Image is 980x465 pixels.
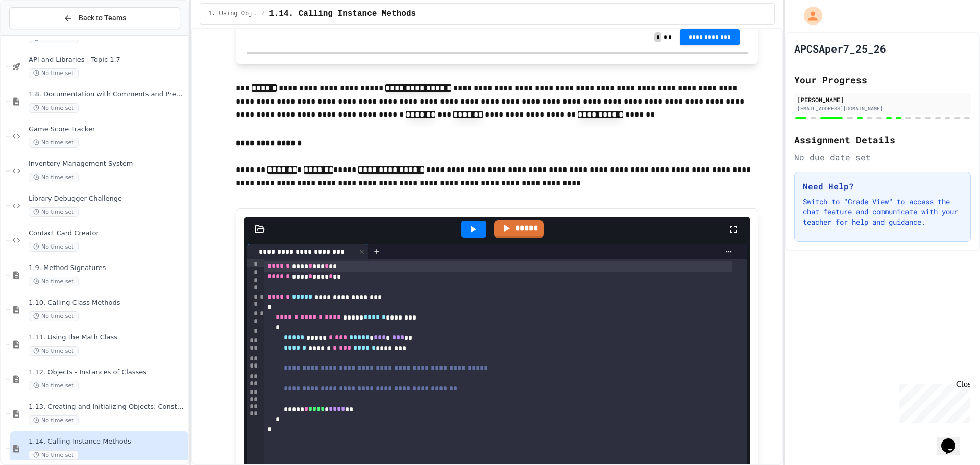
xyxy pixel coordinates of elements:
[29,103,79,113] span: No time set
[895,380,970,423] iframe: chat widget
[29,242,79,252] span: No time set
[803,180,962,192] h3: Need Help?
[29,138,79,148] span: No time set
[29,229,186,238] span: Contact Card Creator
[797,95,968,104] div: [PERSON_NAME]
[29,125,186,134] span: Game Score Tracker
[937,424,970,455] iframe: chat widget
[29,450,79,460] span: No time set
[269,8,416,20] span: 1.14. Calling Instance Methods
[29,264,186,273] span: 1.9. Method Signatures
[29,346,79,356] span: No time set
[794,72,971,87] h2: Your Progress
[29,437,186,446] span: 1.14. Calling Instance Methods
[794,41,886,56] h1: APCSAper7_25_26
[29,56,186,64] span: API and Libraries - Topic 1.7
[29,415,79,425] span: No time set
[793,4,825,28] div: My Account
[794,133,971,147] h2: Assignment Details
[4,4,70,65] div: Chat with us now!Close
[29,381,79,390] span: No time set
[29,311,79,321] span: No time set
[29,194,186,203] span: Library Debugger Challenge
[29,207,79,217] span: No time set
[797,105,968,112] div: [EMAIL_ADDRESS][DOMAIN_NAME]
[29,160,186,168] span: Inventory Management System
[29,68,79,78] span: No time set
[29,277,79,286] span: No time set
[208,10,257,18] span: 1. Using Objects and Methods
[29,333,186,342] span: 1.11. Using the Math Class
[9,7,180,29] button: Back to Teams
[29,90,186,99] span: 1.8. Documentation with Comments and Preconditions
[29,299,186,307] span: 1.10. Calling Class Methods
[29,403,186,411] span: 1.13. Creating and Initializing Objects: Constructors
[803,197,962,227] p: Switch to "Grade View" to access the chat feature and communicate with your teacher for help and ...
[29,368,186,377] span: 1.12. Objects - Instances of Classes
[29,173,79,182] span: No time set
[79,13,126,23] span: Back to Teams
[794,151,971,163] div: No due date set
[261,10,265,18] span: /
